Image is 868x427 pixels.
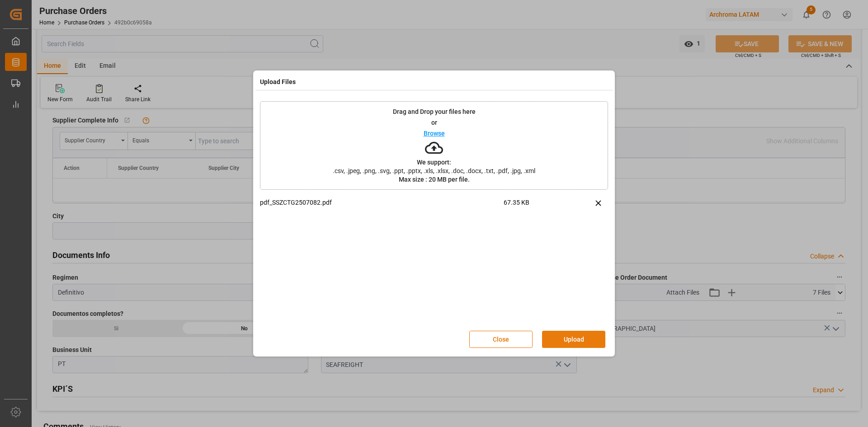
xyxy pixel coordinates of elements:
[260,101,608,190] div: Drag and Drop your files hereorBrowseWe support:.csv, .jpeg, .png, .svg, .ppt, .pptx, .xls, .xlsx...
[504,198,565,214] span: 67.35 KB
[542,331,605,348] button: Upload
[260,198,504,207] p: pdf_SSZCTG2507082.pdf
[424,130,445,136] p: Browse
[393,108,476,115] p: Drag and Drop your files here
[431,119,437,126] p: or
[469,331,533,348] button: Close
[327,168,541,174] span: .csv, .jpeg, .png, .svg, .ppt, .pptx, .xls, .xlsx, .doc, .docx, .txt, .pdf, .jpg, .xml
[399,176,470,183] p: Max size : 20 MB per file.
[260,77,296,87] h4: Upload Files
[417,159,451,165] p: We support:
